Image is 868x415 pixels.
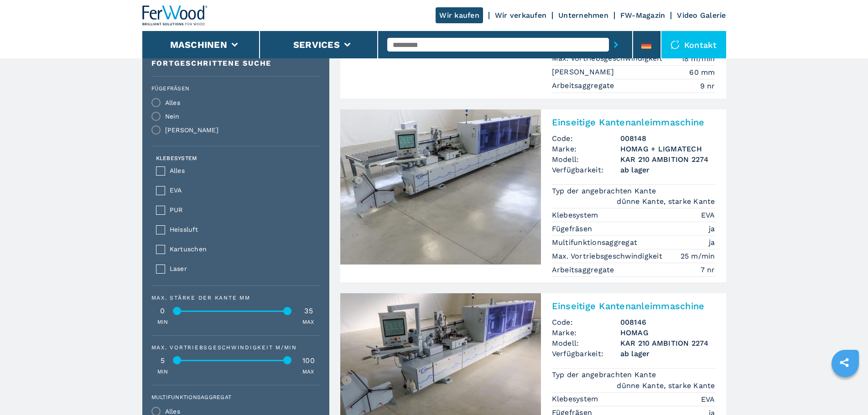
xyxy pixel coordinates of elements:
em: dünne Kante, starke Kante [617,196,715,207]
div: Max. Vortriebsgeschwindigkeit m/min [151,345,320,350]
span: PUR [170,205,315,215]
p: MAX [302,318,314,326]
div: 100 [297,357,320,364]
span: Code: [552,317,620,327]
div: Fortgeschrittene Suche [151,60,320,67]
a: Unternehmen [558,11,608,20]
h3: 008148 [620,133,715,144]
label: Fügefräsen [151,86,315,91]
p: MAX [302,368,314,376]
div: Kontakt [661,31,726,58]
p: Fügefräsen [552,224,595,234]
p: Arbeitsaggregate [552,81,617,91]
p: MIN [157,368,168,376]
p: Klebesystem [552,210,601,220]
span: Alles [170,166,315,176]
div: 5 [151,357,174,364]
em: 60 mm [689,67,715,78]
span: Modell: [552,154,620,165]
p: Klebesystem [552,394,601,404]
span: ab lager [620,348,715,359]
em: EVA [701,210,715,220]
div: Nein [165,113,180,119]
span: Verfügbarkeit: [552,165,620,175]
button: submit-button [609,34,623,55]
div: [PERSON_NAME] [165,127,218,133]
span: Kartuschen [170,244,315,254]
span: Modell: [552,338,620,348]
p: Multifunktionsaggregat [552,238,640,248]
iframe: Chat [829,374,861,408]
em: 7 nr [701,265,715,275]
div: Max. Stärke der Kante mm [151,295,320,301]
p: Typ der angebrachten Kante [552,186,659,196]
div: 35 [297,307,320,315]
button: Maschinen [170,39,227,50]
span: EVA [170,185,315,196]
div: 0 [151,307,174,315]
p: Typ der angebrachten Kante [552,370,659,380]
a: Video Galerie [677,11,726,20]
img: Kontakt [670,40,680,49]
label: Multifunktionsaggregat [151,394,315,400]
h3: KAR 210 AMBITION 2274 [620,338,715,348]
span: ab lager [620,165,715,175]
button: Services [293,39,340,50]
a: Wir kaufen [436,7,483,23]
em: ja [709,237,715,248]
img: Ferwood [142,5,208,26]
a: Einseitige Kantenanleimmaschine HOMAG + LIGMATECH KAR 210 AMBITION 2274Einseitige Kantenanleimmas... [340,109,726,282]
em: EVA [701,394,715,405]
h3: KAR 210 AMBITION 2274 [620,154,715,165]
a: FW-Magazin [620,11,665,20]
h2: Einseitige Kantenanleimmaschine [552,301,715,311]
span: Code: [552,133,620,144]
span: Laser [170,264,315,274]
em: 18 m/min [681,53,715,64]
p: Max. Vortriebsgeschwindigkeit [552,53,665,63]
em: 25 m/min [681,251,715,261]
a: Wir verkaufen [495,11,546,20]
em: dünne Kante, starke Kante [617,380,715,391]
em: 9 nr [700,81,715,91]
img: Einseitige Kantenanleimmaschine HOMAG + LIGMATECH KAR 210 AMBITION 2274 [340,109,541,265]
span: Verfügbarkeit: [552,348,620,359]
p: [PERSON_NAME] [552,67,617,77]
p: Arbeitsaggregate [552,265,617,275]
div: Alles [165,408,180,415]
p: MIN [157,318,168,326]
p: Max. Vortriebsgeschwindigkeit [552,251,665,261]
div: Alles [165,99,180,106]
h3: HOMAG [620,327,715,338]
h3: 008146 [620,317,715,327]
h2: Einseitige Kantenanleimmaschine [552,117,715,128]
span: Marke: [552,327,620,338]
label: Klebesystem [156,156,197,161]
a: sharethis [833,351,856,374]
h3: HOMAG + LIGMATECH [620,144,715,154]
em: ja [709,223,715,234]
span: Marke: [552,144,620,154]
span: Heissluft [170,224,315,235]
